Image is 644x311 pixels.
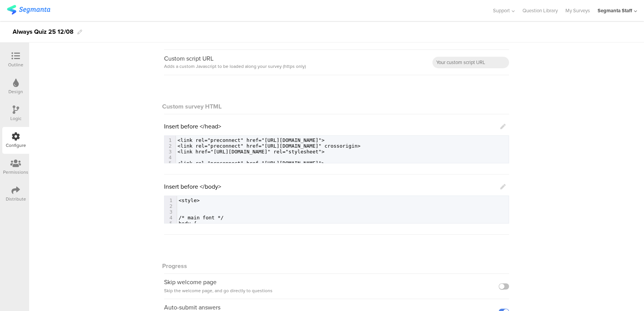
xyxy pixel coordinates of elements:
[6,142,26,149] div: Configure
[164,155,175,160] div: 4
[177,160,325,166] span: <link rel="preconnect" href="[URL][DOMAIN_NAME]">
[164,54,214,63] span: Custom script URL
[3,169,28,176] div: Permissions
[177,149,325,155] span: <link href="[URL][DOMAIN_NAME]" rel="stylesheet">
[432,57,509,68] input: Your custom script URL
[177,143,361,149] span: <link rel="preconnect" href="[URL][DOMAIN_NAME]" crossorigin>
[177,137,325,143] span: <link rel="preconnect" href="[URL][DOMAIN_NAME]">
[164,209,177,215] div: 3
[164,63,306,71] div: Adds a custom Javascript to be loaded along your survey (https only)
[13,26,74,38] div: Always Quiz 25 12/08
[164,203,177,209] div: 2
[164,278,273,295] div: Skip welcome page
[164,137,175,143] div: 1
[179,215,224,220] span: /* main font */
[493,7,510,14] span: Support
[164,160,175,166] div: 5
[598,7,632,14] div: Segmanta Staff
[6,196,26,202] div: Distribute
[7,5,50,15] img: segmanta logo
[164,102,509,111] div: Custom survey HTML
[164,197,177,203] div: 1
[164,220,177,226] div: 5
[10,115,21,122] div: Logic
[164,287,273,294] span: Skip the welcome page, and go directly to questions
[164,122,221,131] span: Insert before </head>
[179,220,197,226] span: body {
[164,149,175,155] div: 3
[164,215,177,220] div: 4
[164,254,509,274] div: Progress
[8,88,23,95] div: Design
[164,182,221,191] span: Insert before </body>
[164,143,175,149] div: 2
[8,61,23,68] div: Outline
[179,197,200,203] span: <style>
